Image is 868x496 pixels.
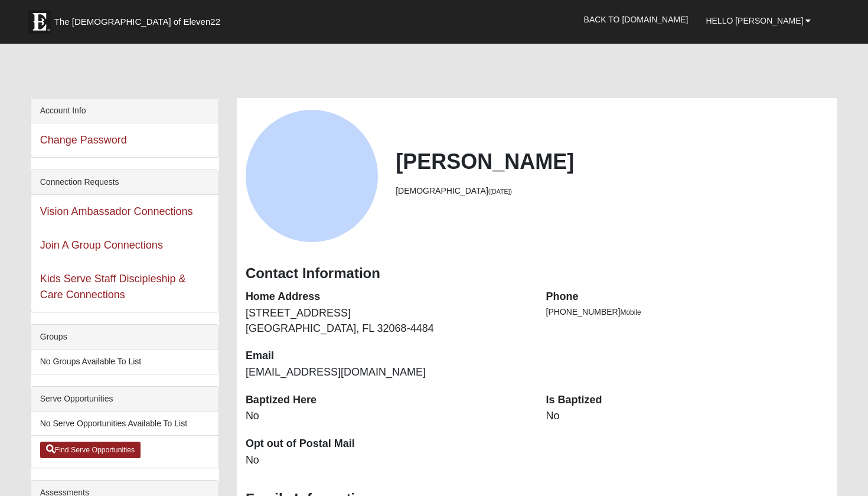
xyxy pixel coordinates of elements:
img: Eleven22 logo [28,10,51,34]
dt: Baptized Here [246,393,528,408]
dd: [STREET_ADDRESS] [GEOGRAPHIC_DATA], FL 32068-4484 [246,306,528,336]
dd: No [246,409,528,424]
dt: Home Address [246,289,528,305]
span: The [DEMOGRAPHIC_DATA] of Eleven22 [54,16,220,28]
div: Groups [31,325,218,350]
li: [DEMOGRAPHIC_DATA] [396,185,828,197]
a: Vision Ambassador Connections [40,205,193,217]
a: The [DEMOGRAPHIC_DATA] of Eleven22 [22,4,258,34]
li: No Serve Opportunities Available To List [31,412,218,436]
a: Back to [DOMAIN_NAME] [575,5,697,34]
a: Find Serve Opportunities [40,442,141,458]
div: Connection Requests [31,170,218,195]
a: Change Password [40,134,127,146]
a: View Fullsize Photo [246,110,378,242]
div: Serve Opportunities [31,387,218,412]
a: Hello [PERSON_NAME] [697,6,820,35]
div: Account Info [31,99,218,123]
li: No Groups Available To List [31,350,218,374]
span: Mobile [621,308,641,316]
h2: [PERSON_NAME] [396,149,828,174]
dt: Opt out of Postal Mail [246,436,528,452]
dd: No [246,453,528,468]
span: Hello [PERSON_NAME] [706,16,803,25]
dt: Email [246,348,528,364]
h3: Contact Information [246,265,828,282]
dd: [EMAIL_ADDRESS][DOMAIN_NAME] [246,365,528,380]
dt: Is Baptized [546,393,829,408]
dd: No [546,409,829,424]
dt: Phone [546,289,829,305]
li: [PHONE_NUMBER] [546,306,829,318]
a: Join A Group Connections [40,239,163,251]
a: Kids Serve Staff Discipleship & Care Connections [40,273,186,301]
small: ([DATE]) [488,188,512,195]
